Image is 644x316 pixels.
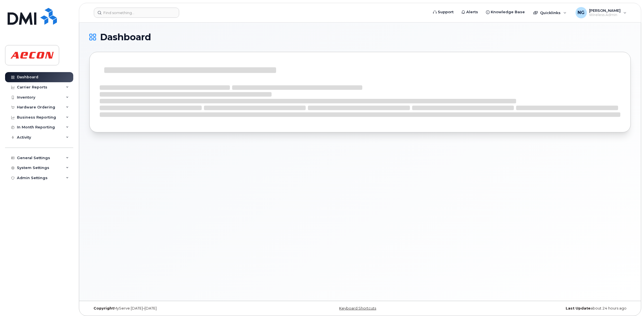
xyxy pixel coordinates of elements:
strong: Copyright [94,306,114,310]
div: MyServe [DATE]–[DATE] [89,306,270,311]
span: Dashboard [100,33,151,41]
div: about 24 hours ago [450,306,631,311]
a: Keyboard Shortcuts [339,306,376,310]
strong: Last Update [566,306,590,310]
